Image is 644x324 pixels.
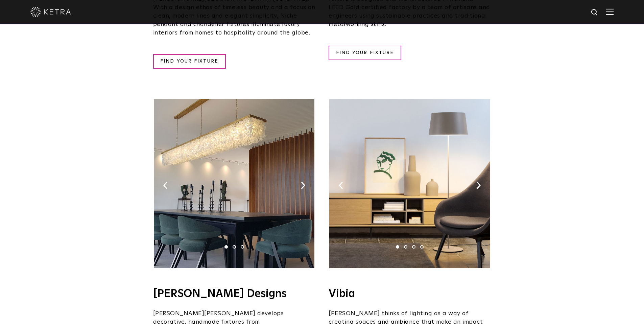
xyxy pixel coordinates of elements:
[163,182,168,189] img: arrow-left-black.svg
[153,54,226,69] a: FIND YOUR FIXTURE
[591,8,599,17] img: search icon
[154,99,314,268] img: Pikus_KetraReadySolutions-02.jpg
[476,182,481,189] img: arrow-right-black.svg
[204,310,256,317] span: [PERSON_NAME]
[606,8,614,15] img: Hamburger%20Nav.svg
[329,288,491,299] h4: Vibia
[153,310,205,317] span: [PERSON_NAME]
[301,182,305,189] img: arrow-right-black.svg
[339,182,343,189] img: arrow-left-black.svg
[153,288,315,299] h4: [PERSON_NAME] Designs​
[329,46,401,60] a: FIND YOUR FIXTURE
[30,7,71,17] img: ketra-logo-2019-white
[329,99,490,268] img: VIBIA_KetraReadySolutions-02.jpg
